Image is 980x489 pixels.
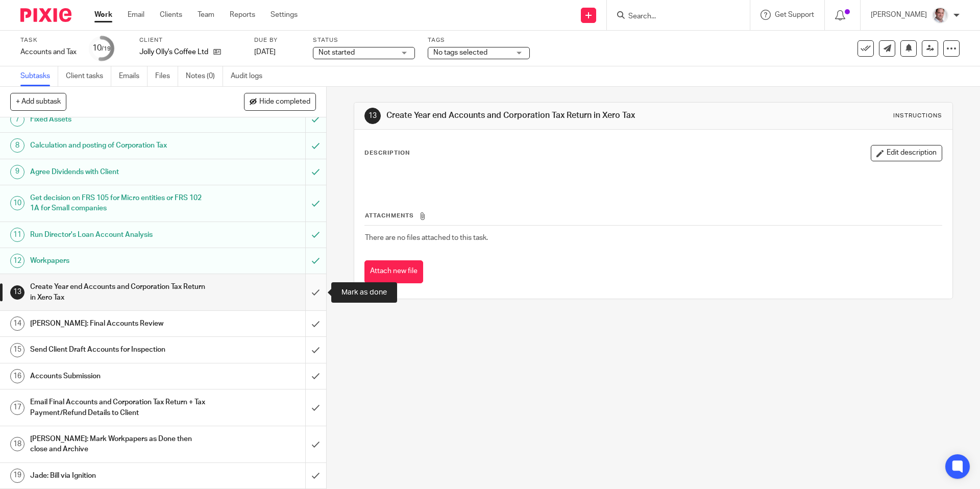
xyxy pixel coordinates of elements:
[433,49,487,56] span: No tags selected
[10,254,24,268] div: 12
[20,36,77,44] label: Task
[775,11,814,18] span: Get Support
[10,196,24,210] div: 10
[102,46,111,52] small: /19
[30,138,207,153] h1: Calculation and posting of Corporation Tax
[30,253,207,268] h1: Workpapers
[20,47,77,57] div: Accounts and Tax
[318,49,355,56] span: Not started
[871,145,942,161] button: Edit description
[198,10,214,20] a: Team
[20,66,58,86] a: Subtasks
[92,42,111,54] div: 10
[428,36,530,44] label: Tags
[10,343,24,357] div: 15
[364,108,381,124] div: 13
[230,10,255,20] a: Reports
[627,12,719,21] input: Search
[259,98,310,106] span: Hide completed
[66,66,111,86] a: Client tasks
[30,190,207,216] h1: Get decision on FRS 105 for Micro entities or FRS 102 1A for Small companies
[10,138,24,153] div: 8
[231,66,270,86] a: Audit logs
[10,228,24,242] div: 11
[364,149,410,157] p: Description
[271,10,298,20] a: Settings
[186,66,223,86] a: Notes (0)
[30,227,207,242] h1: Run Director's Loan Account Analysis
[365,234,488,241] span: There are no files attached to this task.
[244,93,316,110] button: Hide completed
[139,47,208,57] p: Jolly Olly's Coffee Ltd
[254,36,300,44] label: Due by
[155,66,178,86] a: Files
[30,279,207,305] h1: Create Year end Accounts and Corporation Tax Return in Xero Tax
[364,260,423,283] button: Attach new file
[10,285,24,300] div: 13
[30,164,207,180] h1: Agree Dividends with Client
[30,431,207,457] h1: [PERSON_NAME]: Mark Workpapers as Done then close and Archive
[254,48,276,56] span: [DATE]
[30,395,207,421] h1: Email Final Accounts and Corporation Tax Return + Tax Payment/Refund Details to Client
[10,316,24,331] div: 14
[10,469,24,483] div: 19
[893,112,942,120] div: Instructions
[932,7,948,23] img: Munro%20Partners-3202.jpg
[10,437,24,451] div: 18
[10,369,24,383] div: 16
[30,369,207,384] h1: Accounts Submission
[10,165,24,179] div: 9
[386,110,675,121] h1: Create Year end Accounts and Corporation Tax Return in Xero Tax
[313,36,415,44] label: Status
[139,36,241,44] label: Client
[871,10,927,20] p: [PERSON_NAME]
[160,10,182,20] a: Clients
[128,10,144,20] a: Email
[30,316,207,331] h1: [PERSON_NAME]: Final Accounts Review
[119,66,148,86] a: Emails
[10,401,24,415] div: 17
[30,342,207,357] h1: Send Client Draft Accounts for Inspection
[10,112,24,127] div: 7
[94,10,112,20] a: Work
[30,468,207,483] h1: Jade: Bill via Ignition
[10,93,66,110] button: + Add subtask
[30,112,207,127] h1: Fixed Assets
[365,213,414,218] span: Attachments
[20,8,71,22] img: Pixie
